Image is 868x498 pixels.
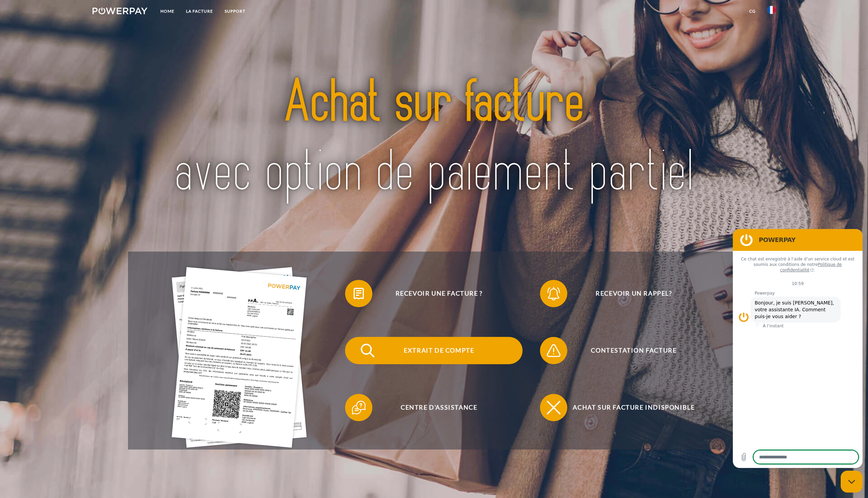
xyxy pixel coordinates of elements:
[545,342,562,359] img: qb_warning.svg
[767,6,775,14] img: fr
[180,5,219,17] a: LA FACTURE
[550,280,717,307] span: Recevoir un rappel?
[733,229,863,468] iframe: Fenêtre de messagerie
[172,267,307,447] img: single_invoice_powerpay_fr.jpg
[359,342,376,359] img: qb_search.svg
[540,337,717,364] button: Contestation Facture
[545,285,562,302] img: qb_bell.svg
[550,394,717,421] span: Achat sur facture indisponible
[550,337,717,364] span: Contestation Facture
[93,8,147,14] img: logo-powerpay-white.svg
[355,337,523,364] span: Extrait de compte
[545,399,562,416] img: qb_close.svg
[350,399,367,416] img: qb_help.svg
[540,394,717,421] button: Achat sur facture indisponible
[540,280,717,307] button: Recevoir un rappel?
[841,471,863,493] iframe: Bouton de lancement de la fenêtre de messagerie, conversation en cours
[355,280,523,307] span: Recevoir une facture ?
[345,337,523,364] button: Extrait de compte
[155,5,180,17] a: Home
[743,5,762,17] a: CG
[163,50,704,226] img: title-powerpay_fr.svg
[219,5,251,17] a: Support
[350,285,367,302] img: qb_bill.svg
[345,280,523,307] button: Recevoir une facture ?
[345,394,523,421] button: Centre d'assistance
[355,394,523,421] span: Centre d'assistance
